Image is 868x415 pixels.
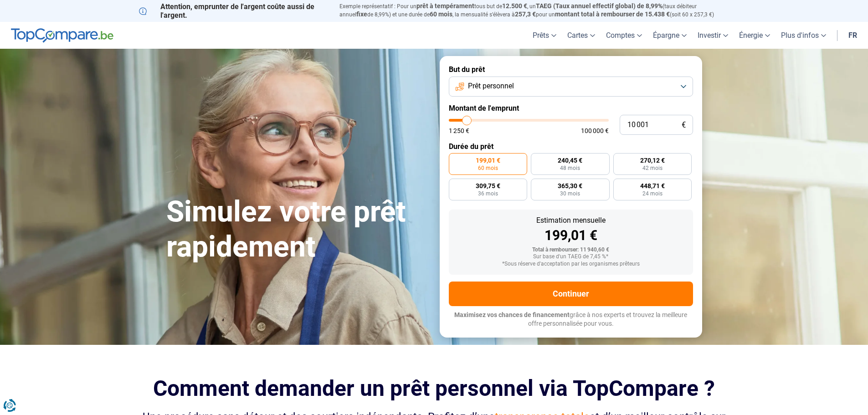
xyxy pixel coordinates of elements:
[536,2,663,10] span: TAEG (Taux annuel effectif global) de 8,99%
[449,282,693,306] button: Continuer
[478,191,498,196] span: 36 mois
[454,311,570,318] span: Maximisez vos chances de financement
[449,104,693,113] label: Montant de l'emprunt
[449,128,469,134] span: 1 250 €
[456,261,686,267] div: *Sous réserve d'acceptation par les organismes prêteurs
[642,191,663,196] span: 24 mois
[843,22,863,49] a: fr
[166,195,429,265] h1: Simulez votre prêt rapidement
[476,157,500,164] span: 199,01 €
[449,311,693,328] p: grâce à nos experts et trouvez la meilleure offre personnalisée pour vous.
[139,2,329,20] p: Attention, emprunter de l'argent coûte aussi de l'argent.
[555,10,670,18] span: montant total à rembourser de 15.438 €
[139,376,729,401] h2: Comment demander un prêt personnel via TopCompare ?
[560,191,580,196] span: 30 mois
[560,165,580,171] span: 48 mois
[647,22,692,49] a: Épargne
[339,2,729,19] p: Exemple représentatif : Pour un tous but de , un (taux débiteur annuel de 8,99%) et une durée de ...
[776,22,832,49] a: Plus d'infos
[456,254,686,260] div: Sur base d'un TAEG de 7,45 %*
[527,22,562,49] a: Prêts
[682,121,686,129] span: €
[581,128,609,134] span: 100 000 €
[356,10,367,18] span: fixe
[430,10,452,18] span: 60 mois
[642,165,663,171] span: 42 mois
[449,77,693,97] button: Prêt personnel
[692,22,734,49] a: Investir
[562,22,601,49] a: Cartes
[558,157,582,164] span: 240,45 €
[11,28,113,43] img: TopCompare
[456,247,686,253] div: Total à rembourser: 11 940,60 €
[416,2,474,10] span: prêt à tempérament
[640,157,665,164] span: 270,12 €
[515,10,536,18] span: 257,3 €
[456,217,686,224] div: Estimation mensuelle
[468,81,514,91] span: Prêt personnel
[734,22,776,49] a: Énergie
[478,165,498,171] span: 60 mois
[449,65,693,74] label: But du prêt
[640,183,665,189] span: 448,71 €
[601,22,647,49] a: Comptes
[502,2,527,10] span: 12.500 €
[558,183,582,189] span: 365,30 €
[456,229,686,242] div: 199,01 €
[449,142,693,151] label: Durée du prêt
[476,183,500,189] span: 309,75 €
